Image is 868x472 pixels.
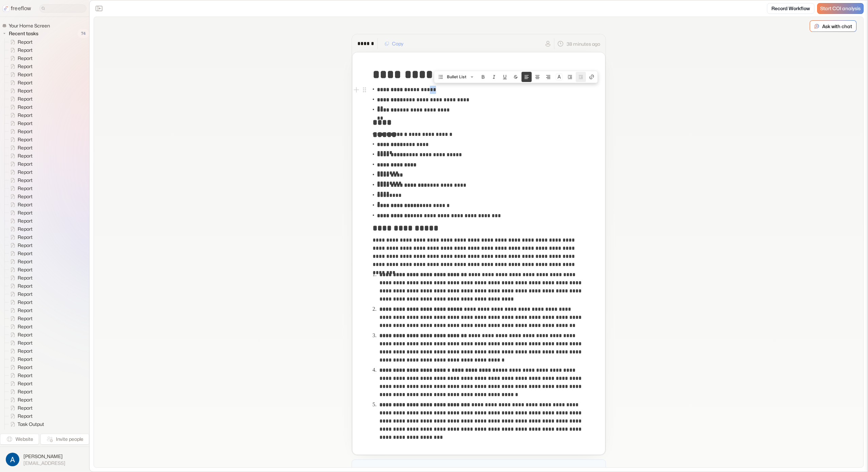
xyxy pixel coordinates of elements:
[5,152,35,160] a: Report
[2,22,53,29] a: Your Home Screen
[16,128,35,135] span: Report
[16,104,35,110] span: Report
[5,217,35,225] a: Report
[16,193,35,200] span: Report
[5,144,35,152] a: Report
[767,3,814,14] a: Record Workflow
[16,87,35,94] span: Report
[5,258,35,266] a: Report
[40,434,89,445] button: Invite people
[16,323,35,330] span: Report
[5,119,35,127] a: Report
[543,72,553,82] button: Align text right
[16,185,35,192] span: Report
[16,421,46,428] span: Task Output
[5,323,35,331] a: Report
[489,72,499,82] button: Italic
[5,111,35,119] a: Report
[576,72,586,82] button: Unnest block
[16,364,35,371] span: Report
[567,40,600,47] p: 38 minutes ago
[5,282,35,290] a: Report
[5,314,35,323] a: Report
[16,283,35,289] span: Report
[16,307,35,314] span: Report
[352,86,360,94] button: Add block
[16,372,35,379] span: Report
[5,379,35,388] a: Report
[5,54,35,62] a: Report
[5,355,35,363] a: Report
[5,241,35,249] a: Report
[16,55,35,62] span: Report
[16,209,35,216] span: Report
[532,72,542,82] button: Align text center
[5,46,35,54] a: Report
[5,404,35,412] a: Report
[820,6,861,12] span: Start COI analysis
[5,347,35,355] a: Report
[5,38,35,46] a: Report
[2,29,41,38] button: Recent tasks
[16,396,35,403] span: Report
[16,405,35,411] span: Report
[16,250,35,257] span: Report
[16,47,35,54] span: Report
[5,298,35,306] a: Report
[7,22,52,29] span: Your Home Screen
[5,274,35,282] a: Report
[5,249,35,258] a: Report
[5,209,35,217] a: Report
[16,71,35,78] span: Report
[5,388,35,396] a: Report
[3,4,31,13] a: freeflow
[16,234,35,241] span: Report
[5,103,35,111] a: Report
[16,258,35,265] span: Report
[5,233,35,241] a: Report
[5,70,35,79] a: Report
[380,38,408,49] button: Copy
[16,169,35,176] span: Report
[5,160,35,168] a: Report
[4,451,85,468] button: [PERSON_NAME][EMAIL_ADDRESS]
[5,420,47,428] a: Task Output
[817,3,864,14] a: Start COI analysis
[5,168,35,176] a: Report
[5,371,35,379] a: Report
[16,226,35,232] span: Report
[5,127,35,136] a: Report
[16,63,35,70] span: Report
[5,79,35,87] a: Report
[5,87,35,95] a: Report
[16,340,35,346] span: Report
[5,363,35,371] a: Report
[16,201,35,208] span: Report
[16,413,35,419] span: Report
[16,274,35,281] span: Report
[16,388,35,395] span: Report
[5,290,35,298] a: Report
[5,62,35,70] a: Report
[16,242,35,249] span: Report
[16,218,35,224] span: Report
[5,192,35,201] a: Report
[16,177,35,184] span: Report
[16,144,35,151] span: Report
[16,161,35,167] span: Report
[5,396,35,404] a: Report
[5,201,35,209] a: Report
[11,4,31,13] p: freeflow
[16,79,35,86] span: Report
[16,429,46,436] span: Task Output
[478,72,488,82] button: Bold
[16,299,35,306] span: Report
[7,30,40,37] span: Recent tasks
[16,331,35,338] span: Report
[16,136,35,143] span: Report
[16,112,35,119] span: Report
[5,412,35,420] a: Report
[16,96,35,102] span: Report
[511,72,521,82] button: Strike
[5,225,35,233] a: Report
